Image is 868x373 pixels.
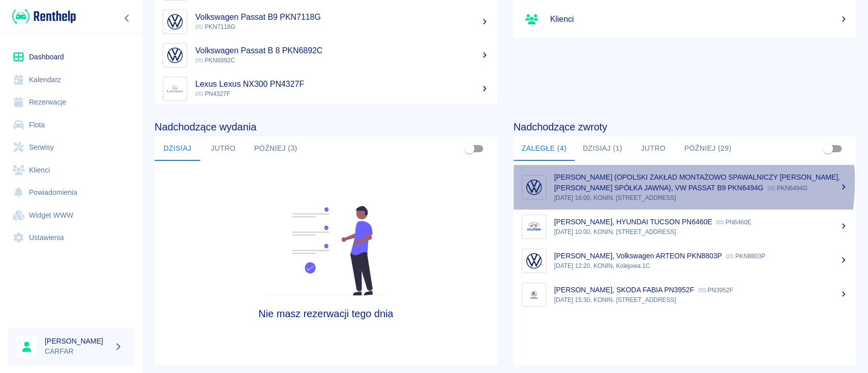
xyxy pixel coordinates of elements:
[155,39,497,72] a: ImageVolkswagen Passat B 8 PKN6892C PKN6892C
[514,165,856,210] a: Image[PERSON_NAME] (OPOLSKI ZAKŁAD MONTAŻOWO SPAWALNICZY [PERSON_NAME], [PERSON_NAME] SPÓŁKA JAWN...
[575,137,631,161] button: Dzisiaj (1)
[8,204,135,227] a: Widget WWW
[8,136,135,159] a: Serwisy
[554,252,722,260] p: [PERSON_NAME], Volkswagen ARTEON PKN8803P
[554,295,848,304] p: [DATE] 15:30, KONIN, [STREET_ADDRESS]
[554,261,848,270] p: [DATE] 12:20, KONIN, Kolejowa 1C
[514,121,856,133] h4: Nadchodzące zwroty
[514,137,575,161] button: Zaległe (4)
[155,5,497,39] a: ImageVolkswagen Passat B9 PKN7118G PKN7118G
[514,244,856,278] a: Image[PERSON_NAME], Volkswagen ARTEON PKN8803P PKN8803P[DATE] 12:20, KONIN, Kolejowa 1C
[45,336,110,346] h6: [PERSON_NAME]
[195,90,230,97] span: PN4327F
[554,218,712,226] p: [PERSON_NAME], HYUNDAI TUCSON PN6460E
[716,219,751,226] p: PN6460E
[195,46,489,56] h5: Volkswagen Passat B 8 PKN6892C
[8,226,135,249] a: Ustawienia
[514,210,856,244] a: Image[PERSON_NAME], HYUNDAI TUCSON PN6460E PN6460E[DATE] 10:00, KONIN, [STREET_ADDRESS]
[155,121,497,133] h4: Nadchodzące wydania
[165,79,185,98] img: Image
[676,137,739,161] button: Później (29)
[524,217,544,236] img: Image
[554,227,848,236] p: [DATE] 10:00, KONIN, [STREET_ADDRESS]
[195,57,235,64] span: PKN6892C
[554,286,694,294] p: [PERSON_NAME], SKODA FABIA PN3952F
[246,137,306,161] button: Później (3)
[155,72,497,106] a: ImageLexus Lexus NX300 PN4327F PN4327F
[554,193,848,202] p: [DATE] 16:00, KONIN, [STREET_ADDRESS]
[767,185,807,192] p: PKN6494G
[195,12,489,22] h5: Volkswagen Passat B9 PKN7118G
[550,14,848,24] h5: Klienci
[554,173,840,192] p: [PERSON_NAME] (OPOLSKI ZAKŁAD MONTAŻOWO SPAWALNICZY [PERSON_NAME], [PERSON_NAME] SPÓŁKA JAWNA), V...
[8,46,135,69] a: Dashboard
[200,137,246,161] button: Jutro
[8,69,135,91] a: Kalendarz
[197,308,454,320] h4: Nie masz rezerwacji tego dnia
[8,181,135,204] a: Powiadomienia
[8,91,135,114] a: Rezerwacje
[45,346,110,357] p: CARFAR
[524,178,544,197] img: Image
[726,253,765,260] p: PKN8803P
[119,12,135,25] button: Zwiń nawigację
[155,137,200,161] button: Dzisiaj
[524,285,544,304] img: Image
[260,206,392,295] img: Fleet
[8,159,135,182] a: Klienci
[8,8,76,25] a: Renthelp logo
[818,139,837,158] span: Pokaż przypisane tylko do mnie
[8,114,135,137] a: Flota
[165,46,185,65] img: Image
[524,251,544,270] img: Image
[460,139,479,158] span: Pokaż przypisane tylko do mnie
[195,79,489,89] h5: Lexus Lexus NX300 PN4327F
[165,12,185,31] img: Image
[514,278,856,312] a: Image[PERSON_NAME], SKODA FABIA PN3952F PN3952F[DATE] 15:30, KONIN, [STREET_ADDRESS]
[630,137,676,161] button: Jutro
[12,8,76,25] img: Renthelp logo
[195,23,235,30] span: PKN7118G
[514,5,856,33] a: Klienci
[698,287,733,294] p: PN3952F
